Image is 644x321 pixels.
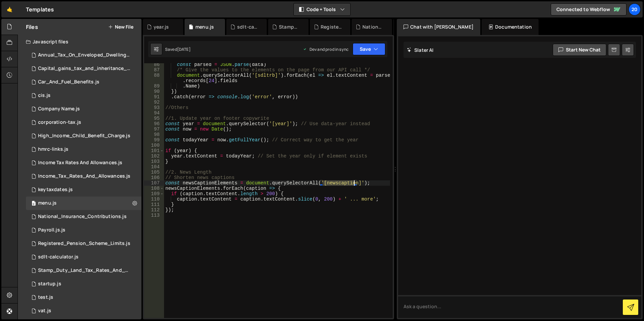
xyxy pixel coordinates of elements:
div: 6592/31481.js [26,250,141,264]
div: 101 [144,148,164,153]
div: 111 [144,202,164,207]
div: 94 [144,110,164,116]
div: [DATE] [177,46,191,52]
div: cis.js [38,93,51,99]
div: 97 [144,127,164,132]
div: Javascript files [18,35,141,48]
div: 99 [144,137,164,143]
div: 91 [144,94,164,100]
div: Dev and prod in sync [303,46,349,52]
div: 6592/39631.js [26,102,141,116]
div: 87 [144,67,164,73]
div: Registered_Pension_Scheme_Limits.js [38,241,130,247]
div: 6592/31486.js [26,237,143,250]
div: 6592/31489.js [26,129,143,143]
div: 110 [144,197,164,202]
div: 6592/32232.js [26,304,141,318]
div: 109 [144,191,164,197]
h2: Slater AI [407,47,434,53]
div: 113 [144,213,164,218]
div: 6592/31490.js [26,75,141,89]
div: 102 [144,153,164,159]
div: Capital_gains_tax_and_inheritance_tax_rates.js [38,66,131,72]
div: menu.js [195,24,214,30]
button: New File [108,24,133,30]
div: 93 [144,105,164,110]
div: 96 [144,121,164,127]
div: 100 [144,143,164,148]
div: 6592/31485.js [26,264,144,277]
div: hmrc-links.js [38,146,68,152]
div: 89 [144,83,164,89]
div: 6592/12601.js [26,223,141,237]
div: 6592/31480.js [26,183,141,197]
div: 6592/31478.js [26,277,141,291]
div: 6592/31487.js [26,210,141,223]
div: 95 [144,116,164,121]
div: 6592/31488.js [26,170,143,183]
div: corporation-tax.js [38,119,81,126]
div: Income Tax Rates And Allowances.js [38,160,122,166]
div: Registered_Pension_Scheme_Limits.js [321,24,342,30]
div: Saved [165,46,191,52]
div: Chat with [PERSON_NAME] [397,19,480,35]
div: 105 [144,170,164,175]
div: 107 [144,180,164,186]
h2: Files [26,23,38,31]
div: 108 [144,186,164,191]
div: Stamp_Duty_Land_Tax_Rates_And_Bandings.js [38,267,131,274]
div: 6592/31484.js [26,89,141,102]
div: Car_And_Fuel_Benefits.js [38,79,99,85]
a: 20 [629,3,641,15]
div: Income_Tax_Rates_And_Allowances.js [38,173,130,179]
div: Documentation [482,19,539,35]
div: 103 [144,159,164,164]
div: 104 [144,164,164,170]
div: 6592/12690.js [26,156,141,170]
div: 6592/31482.js [26,143,141,156]
button: Save [353,43,385,55]
a: Connected to Webflow [551,3,626,15]
div: test.js [38,294,53,300]
div: 88 [144,73,164,83]
div: 6592/31479.js [26,197,141,210]
div: 6592/31492.js [26,48,144,62]
div: Stamp_Duty_Land_Tax_Rates_And_Bandings.js [279,24,300,30]
button: Start new chat [553,44,606,56]
div: 6592/31483.js [26,116,141,129]
div: 106 [144,175,164,180]
div: 90 [144,89,164,94]
div: National_Insurance_Contributions.js [362,24,384,30]
a: 🤙 [1,1,18,17]
div: 98 [144,132,164,137]
div: keytaxdates.js [38,187,73,193]
span: 0 [32,201,36,207]
div: sdlt-calculator.js [237,24,259,30]
button: Code + Tools [294,3,350,15]
div: High_Income_Child_Benefit_Charge.js [38,133,130,139]
div: 86 [144,62,164,67]
div: Annual_Tax_On_Enveloped_Dwellings_Rates.js [38,52,131,58]
div: 92 [144,100,164,105]
div: Templates [26,5,54,13]
div: 112 [144,207,164,213]
div: vat.js [38,308,51,314]
div: 6592/35154.js [26,291,141,304]
div: year.js [154,24,169,30]
div: Payroll.js.js [38,227,65,233]
div: menu.js [38,200,57,206]
div: sdlt-calculator.js [38,254,78,260]
div: Company Name.js [38,106,80,112]
div: startup.js [38,281,61,287]
div: National_Insurance_Contributions.js [38,214,127,220]
div: 6592/31491.js [26,62,144,75]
